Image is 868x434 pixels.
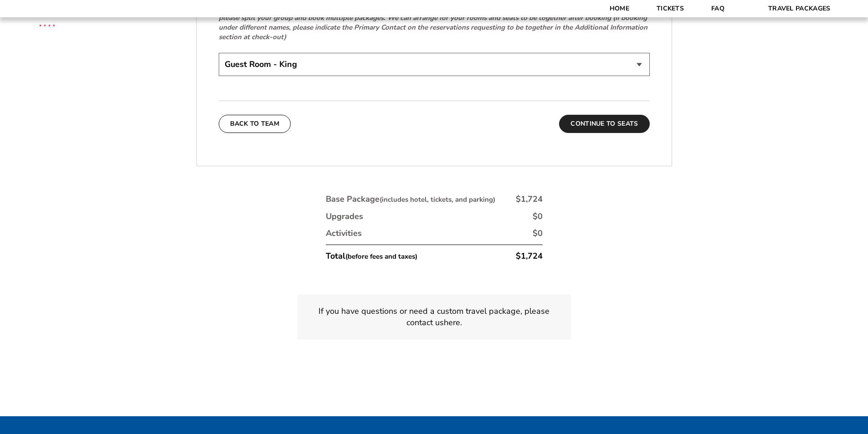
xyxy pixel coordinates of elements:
div: $0 [533,211,543,222]
div: $1,724 [516,250,543,262]
a: here [444,317,460,328]
button: Continue To Seats [559,115,649,133]
img: CBS Sports Thanksgiving Classic [27,5,67,44]
p: If you have questions or need a custom travel package, please contact us . [308,306,560,328]
small: (includes hotel, tickets, and parking) [380,195,495,204]
div: Activities [326,228,362,239]
em: Please note: each travel package includes one hotel room for the total number of People selected.... [219,4,647,41]
button: Back To Team [219,115,291,133]
div: $1,724 [516,194,543,205]
div: Upgrades [326,211,363,222]
div: Total [326,250,417,262]
small: (before fees and taxes) [345,252,417,261]
div: $0 [533,228,543,239]
div: Base Package [326,194,495,205]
